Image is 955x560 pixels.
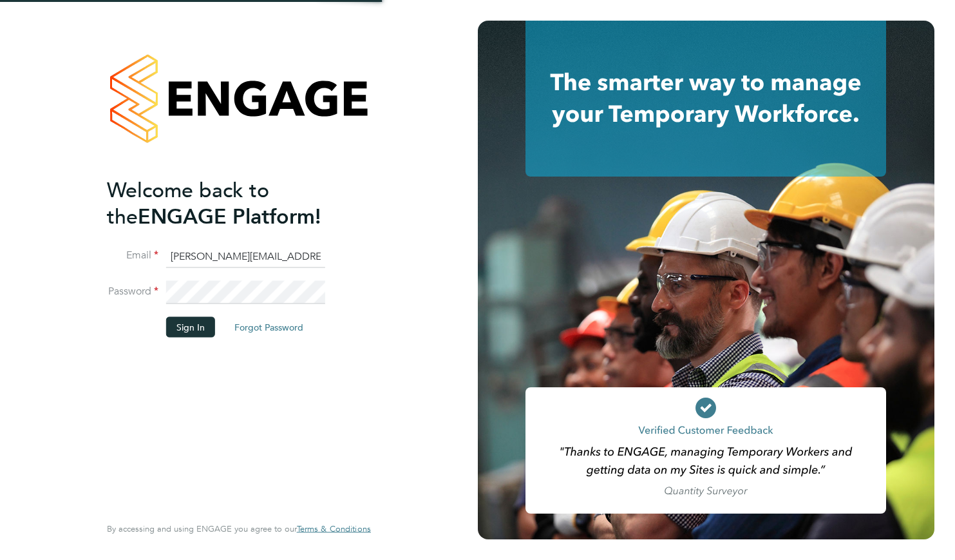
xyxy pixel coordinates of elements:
[224,317,314,338] button: Forgot Password
[297,523,371,534] span: Terms & Conditions
[107,177,358,229] h2: ENGAGE Platform!
[297,524,371,534] a: Terms & Conditions
[107,177,269,229] span: Welcome back to the
[107,249,158,262] label: Email
[107,285,158,298] label: Password
[166,245,325,268] input: Enter your work email...
[166,317,215,338] button: Sign In
[107,523,371,534] span: By accessing and using ENGAGE you agree to our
